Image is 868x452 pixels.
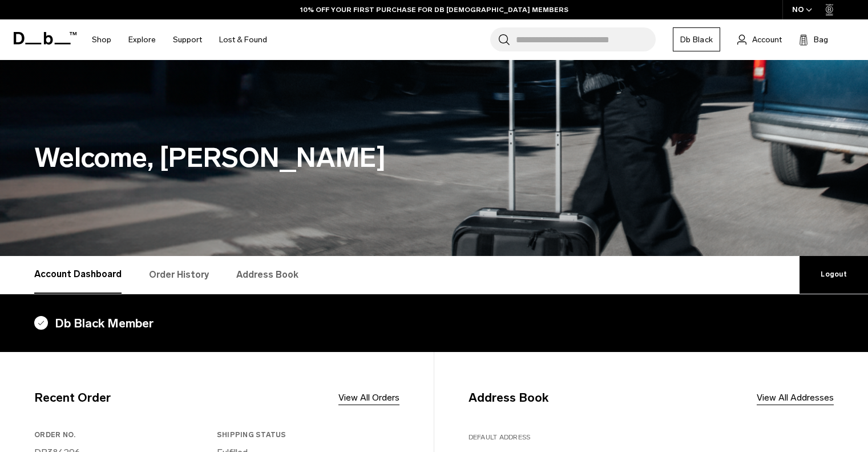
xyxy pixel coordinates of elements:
h4: Db Black Member [34,314,834,333]
a: Explore [128,19,156,60]
span: Bag [814,34,828,46]
a: Shop [92,19,111,60]
a: Lost & Found [219,19,267,60]
a: Db Black [673,27,720,51]
a: Order History [149,256,209,294]
h1: Welcome, [PERSON_NAME] [34,138,834,178]
nav: Main Navigation [83,19,276,60]
h3: Shipping Status [217,430,395,440]
a: Account Dashboard [34,256,122,294]
button: Bag [799,33,828,46]
a: Account [737,33,782,46]
a: View All Orders [338,391,399,405]
h4: Address Book [469,389,548,407]
h4: Recent Order [34,389,111,407]
a: Address Book [236,256,298,294]
span: Account [752,34,782,46]
a: View All Addresses [757,391,834,405]
a: 10% OFF YOUR FIRST PURCHASE FOR DB [DEMOGRAPHIC_DATA] MEMBERS [300,5,568,15]
a: Support [173,19,202,60]
h3: Order No. [34,430,212,440]
span: Default Address [469,433,531,441]
a: Logout [800,256,868,294]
